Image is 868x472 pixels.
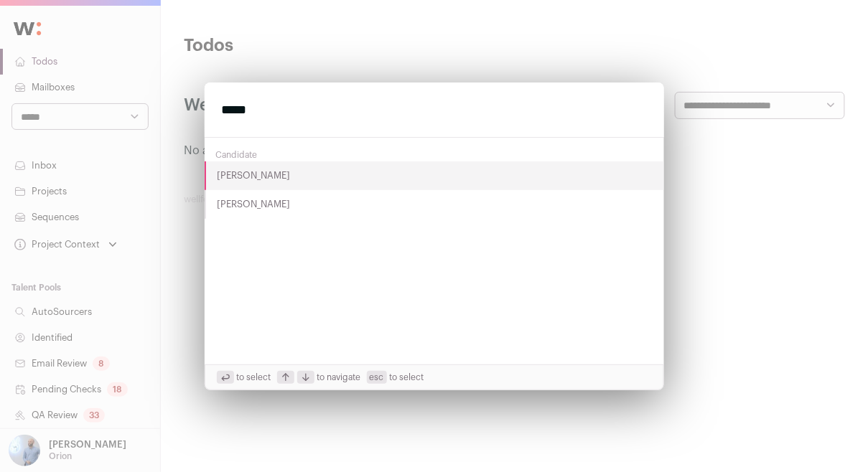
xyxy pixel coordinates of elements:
button: [PERSON_NAME] [205,190,664,219]
span: esc [367,371,387,384]
div: Candidate [205,143,664,161]
span: to select [217,371,271,384]
span: to select [367,371,424,384]
span: to navigate [277,371,361,384]
button: [PERSON_NAME] [205,161,664,190]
